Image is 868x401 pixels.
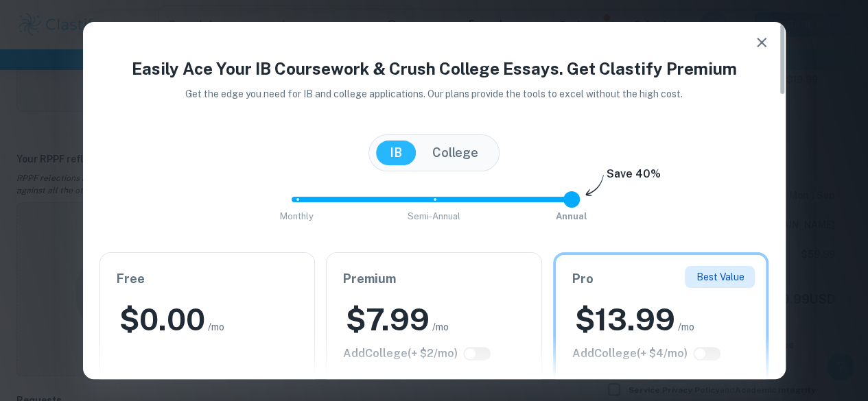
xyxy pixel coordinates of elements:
span: /mo [678,319,694,335]
span: /mo [208,319,224,335]
button: College [419,141,492,165]
img: subscription-arrow.svg [585,174,604,197]
span: Monthly [280,211,314,221]
span: Annual [556,211,587,221]
span: Semi-Annual [408,211,460,221]
span: /mo [432,319,449,335]
h4: Easily Ace Your IB Coursework & Crush College Essays. Get Clastify Premium [99,56,769,81]
h2: $ 7.99 [346,300,430,340]
p: Best Value [696,269,744,284]
h6: Pro [572,269,750,289]
p: Get the edge you need for IB and college applications. Our plans provide the tools to excel witho... [166,86,702,101]
button: IB [376,141,416,165]
h6: Save 40% [607,166,661,189]
h2: $ 0.00 [119,300,205,340]
h2: $ 13.99 [575,300,675,340]
h6: Premium [343,269,525,289]
h6: Free [117,269,298,289]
